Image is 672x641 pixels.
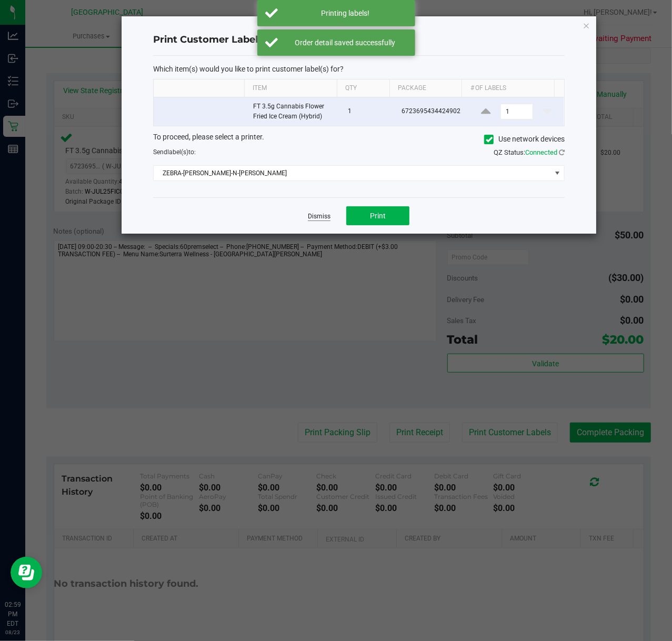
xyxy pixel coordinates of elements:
[247,97,342,126] td: FT 3.5g Cannabis Flower Fried Ice Cream (Hybrid)
[337,79,389,97] th: Qty
[167,148,188,156] span: label(s)
[370,212,386,220] span: Print
[153,33,565,47] h4: Print Customer Labels
[153,64,565,74] p: Which item(s) would you like to print customer label(s) for?
[494,148,565,156] span: QZ Status:
[308,212,330,221] a: Dismiss
[525,148,557,156] span: Connected
[395,97,469,126] td: 6723695434424902
[284,37,407,48] div: Order detail saved successfully
[346,206,409,225] button: Print
[154,166,551,181] span: ZEBRA-[PERSON_NAME]-N-[PERSON_NAME]
[342,97,395,126] td: 1
[153,148,196,156] span: Send to:
[389,79,462,97] th: Package
[284,8,407,18] div: Printing labels!
[145,132,573,147] div: To proceed, please select a printer.
[462,79,554,97] th: # of labels
[484,134,565,145] label: Use network devices
[11,557,42,588] iframe: Resource center
[244,79,337,97] th: Item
